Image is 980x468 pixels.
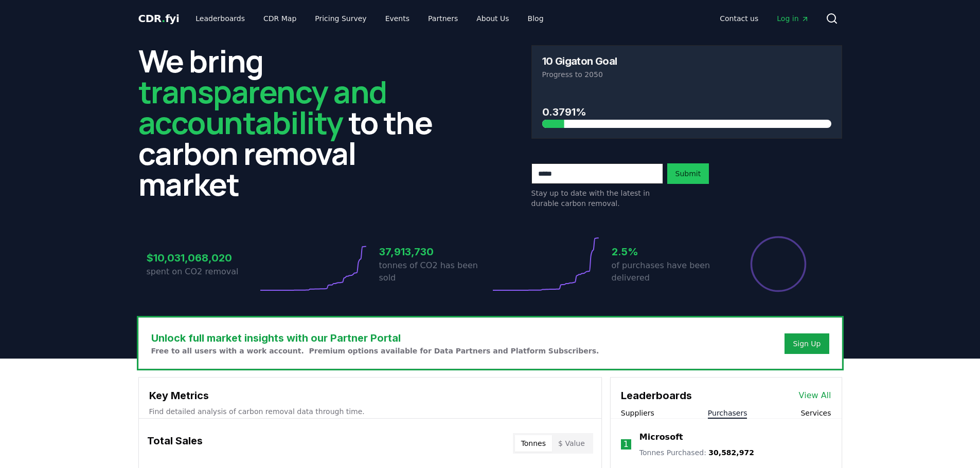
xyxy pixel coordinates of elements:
p: Free to all users with a work account. Premium options available for Data Partners and Platform S... [151,346,599,356]
span: . [162,12,165,25]
span: Log in [777,13,809,24]
a: Sign Up [793,339,821,349]
a: CDR Map [255,9,305,28]
div: Percentage of sales delivered [750,235,807,293]
button: Suppliers [621,408,654,418]
button: Sign Up [785,333,829,354]
h3: Unlock full market insights with our Partner Portal [151,330,599,346]
button: $ Value [552,435,591,452]
span: CDR fyi [138,12,180,25]
span: 30,582,972 [708,448,754,457]
h3: 0.3791% [542,104,831,120]
p: of purchases have been delivered [612,259,723,284]
nav: Main [711,9,817,28]
button: Services [800,408,831,418]
h3: $10,031,068,020 [147,250,258,266]
p: Progress to 2050 [542,69,831,80]
button: Submit [667,163,709,184]
button: Tonnes [515,435,552,452]
p: Find detailed analysis of carbon removal data through time. [149,406,591,417]
a: View All [799,389,831,402]
h3: Total Sales [147,433,203,454]
a: Events [377,9,418,28]
p: Tonnes Purchased : [639,447,754,458]
p: Stay up to date with the latest in durable carbon removal. [531,188,663,209]
a: About Us [468,9,517,28]
a: CDR.fyi [138,11,180,26]
p: 1 [623,438,629,451]
a: Blog [520,9,552,28]
p: tonnes of CO2 has been sold [379,259,490,284]
nav: Main [187,9,551,28]
p: spent on CO2 removal [147,266,258,278]
h3: Key Metrics [149,388,591,403]
a: Leaderboards [187,9,253,28]
h3: Leaderboards [621,388,692,403]
span: transparency and accountability [138,70,387,143]
button: Purchasers [708,408,747,418]
h3: 10 Gigaton Goal [542,56,617,66]
h3: 2.5% [612,244,723,259]
a: Microsoft [639,431,683,443]
a: Log in [769,9,817,28]
a: Pricing Survey [307,9,375,28]
h3: 37,913,730 [379,244,490,259]
a: Contact us [711,9,767,28]
a: Partners [420,9,466,28]
h2: We bring to the carbon removal market [138,45,449,199]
